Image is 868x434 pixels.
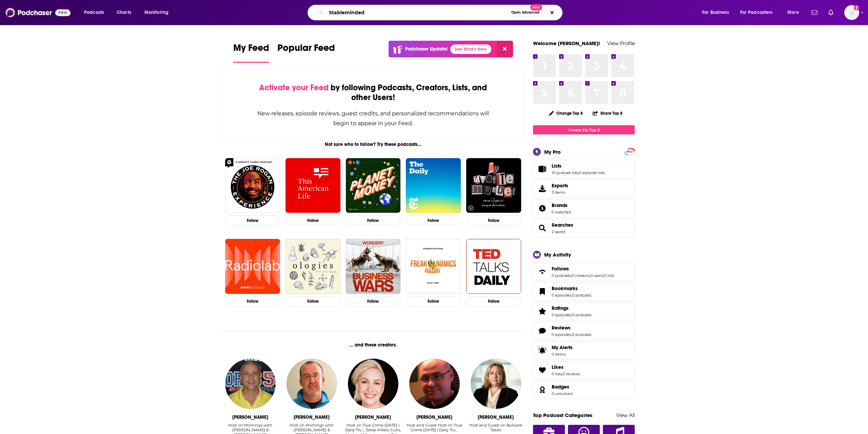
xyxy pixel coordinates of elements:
span: Logged in as bjonesvested [844,5,859,20]
span: Reviews [533,322,635,340]
span: New [530,4,542,11]
div: Host and Guest Host on True Crime [DATE] | Daily Tru… [407,423,462,432]
span: Likes [552,364,564,370]
a: Likes [552,364,580,370]
a: 0 podcasts [572,313,591,317]
span: My Feed [233,42,269,58]
span: Lists [552,163,561,169]
a: Badges [535,385,549,395]
span: Badges [552,384,569,390]
img: Tony Brueski [409,359,459,409]
a: Lists [535,164,549,174]
a: Radiolab [225,239,280,294]
button: open menu [697,7,737,18]
button: Follow [466,297,521,306]
button: Follow [406,297,461,306]
button: open menu [736,7,783,18]
div: Host and Guest on Bulwark Takes [468,423,524,432]
span: Exports [552,183,568,189]
img: This American Life [285,158,340,213]
span: More [787,8,799,17]
button: open menu [783,7,807,18]
button: Follow [346,215,401,225]
button: Share Top 8 [592,107,623,120]
button: Follow [225,215,280,225]
a: Show notifications dropdown [809,7,820,18]
svg: Add a profile image [854,5,859,11]
div: Search podcasts, credits, & more... [314,5,569,20]
img: Business Wars [346,239,401,294]
span: Searches [533,219,635,237]
a: Show notifications dropdown [826,7,836,18]
button: Follow [285,215,340,225]
span: Popular Feed [277,42,335,58]
span: , [578,170,579,175]
button: Follow [285,297,340,306]
div: ... and these creators. [222,342,524,348]
span: For Business [702,8,729,17]
div: Tony Brueski [416,414,452,420]
span: Open Advanced [511,11,539,14]
span: Ratings [552,305,569,311]
img: Greg Gaston [225,359,275,409]
button: Follow [466,215,521,225]
a: 0 episode lists [579,170,605,175]
span: My Alerts [535,346,549,355]
img: My Favorite Murder with Karen Kilgariff and Georgia Hardstark [466,158,521,213]
a: 0 podcasts [572,293,591,298]
div: Vanessa Richardson [355,414,391,420]
a: Ratings [552,305,591,311]
div: Not sure who to follow? Try these podcasts... [222,141,524,147]
a: Follows [535,267,549,277]
p: Podchaser Update! [405,46,448,52]
a: Bookmarks [552,285,591,291]
a: 0 lists [604,273,614,278]
span: Lists [533,160,635,178]
span: , [603,273,604,278]
a: Reviews [535,326,549,336]
a: 10 podcast lists [552,170,578,175]
span: Podcasts [84,8,104,17]
a: My Feed [233,42,269,63]
a: Create My Top 8 [533,125,635,134]
a: Badges [552,384,572,390]
span: Brands [533,199,635,218]
a: Exports [533,180,635,198]
a: View Profile [607,40,635,46]
span: Reviews [552,325,571,331]
span: , [571,293,572,298]
a: The Joe Rogan Experience [225,158,280,213]
a: Searches [552,222,573,228]
a: PRO [626,149,634,154]
span: Likes [533,361,635,379]
img: The Daily [406,158,461,213]
a: Follows [552,266,614,272]
span: My Alerts [552,344,573,351]
span: PRO [626,149,634,154]
span: , [562,372,563,376]
div: New releases, episode reviews, guest credits, and personalized recommendations will begin to appe... [257,109,490,128]
img: TED Talks Daily [466,239,521,294]
img: Planet Money [346,158,401,213]
a: 2 saved [552,229,565,234]
button: open menu [140,7,177,18]
a: View All [616,412,635,418]
a: Eli Savoie [287,359,337,409]
a: Welcome [PERSON_NAME]! [533,40,600,46]
a: Vanessa Richardson [348,359,398,409]
img: Podchaser - Follow, Share and Rate Podcasts [5,6,71,19]
a: 0 podcasts [552,273,571,278]
img: User Profile [844,5,859,20]
a: 0 users [590,273,603,278]
a: Likes [535,365,549,375]
button: Follow [346,297,401,306]
a: Bookmarks [535,287,549,296]
a: Charts [112,7,135,18]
